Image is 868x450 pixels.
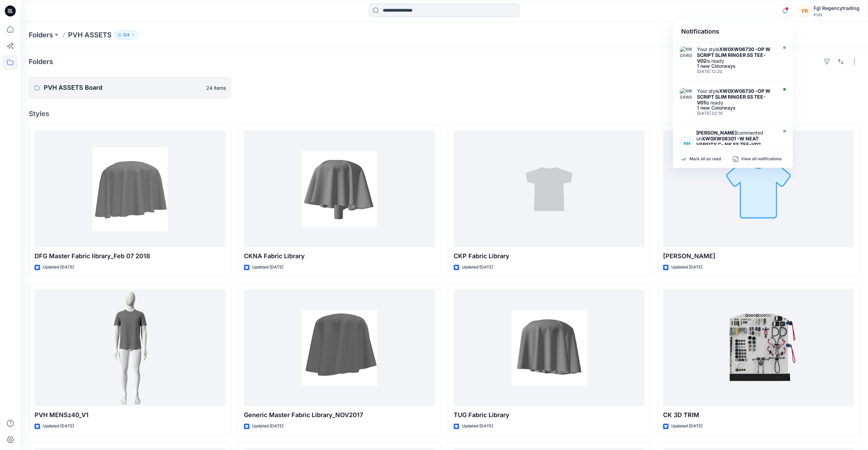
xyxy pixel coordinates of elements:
div: Your style is ready [697,46,776,64]
p: PVH ASSETS Board [44,83,202,92]
div: PVH [814,12,859,17]
p: Updated [DATE] [43,423,74,430]
p: Updated [DATE] [671,264,702,271]
strong: [PERSON_NAME] [696,130,737,136]
div: 1 new Colorways [697,64,776,68]
strong: XW0XW06730 -OP W SCRIPT SLIM RINGER SS TEE-V01 [697,88,770,105]
p: 24 items [206,84,226,91]
p: Updated [DATE] [462,423,493,430]
a: CKP Fabric Library [454,130,645,247]
p: PVH MENSz40_V1 [35,410,225,420]
div: Wednesday, September 24, 2025 12:20 [697,69,776,74]
p: CKNA Fabric Library [244,251,435,261]
strong: XW0XW06730 -OP W SCRIPT SLIM RINGER SS TEE-V02 [697,46,770,64]
p: Updated [DATE] [252,423,283,430]
a: Tommy Trim [663,130,854,247]
a: Folders [29,30,53,40]
a: TUG Fabric Library [454,289,645,406]
p: Updated [DATE] [462,264,493,271]
p: Updated [DATE] [43,264,74,271]
p: PVH ASSETS [68,30,112,40]
p: Generic Master Fabric Library_NOV2017 [244,410,435,420]
img: XW0XW06730 -OP W SCRIPT SLIM RINGER SS TEE-V02 [680,46,694,60]
a: DFG Master Fabric library_Feb 07 2018 [35,130,225,247]
a: PVH MENSz40_V1 [35,289,225,406]
p: CK 3D TRIM [663,410,854,420]
p: Mark all as read [689,156,721,162]
p: Updated [DATE] [252,264,283,271]
h4: Folders [29,58,53,66]
div: Notifications [673,21,793,42]
div: Your style is ready [697,88,776,105]
button: 124 [114,30,138,40]
p: CKP Fabric Library [454,251,645,261]
div: commented on [696,130,776,147]
img: XW0XW06730 -OP W SCRIPT SLIM RINGER SS TEE-V01 [680,88,694,102]
p: View all notifications [741,156,782,162]
p: [PERSON_NAME] [663,251,854,261]
p: DFG Master Fabric library_Feb 07 2018 [35,251,225,261]
a: CK 3D TRIM [663,289,854,406]
div: FR [799,5,811,17]
p: Updated [DATE] [671,423,702,430]
p: TUG Fabric Library [454,410,645,420]
div: 1 new Colorways [697,105,776,110]
h4: Styles [29,110,860,118]
strong: XW0XW08301 -W NEAT VARSITY C- NK SS TEE-V02 [696,136,761,147]
div: Monday, September 08, 2025 02:19 [697,111,776,116]
a: Generic Master Fabric Library_NOV2017 [244,289,435,406]
div: Fgl Regencytrading [814,4,859,12]
div: YH [680,137,694,151]
a: CKNA Fabric Library [244,130,435,247]
p: 124 [123,31,130,39]
a: PVH ASSETS Board24 items [29,77,231,99]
